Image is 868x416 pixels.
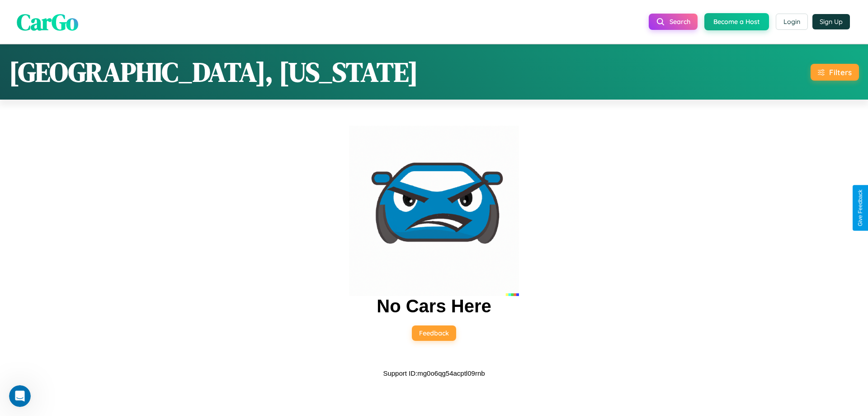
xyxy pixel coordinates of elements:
h1: [GEOGRAPHIC_DATA], [US_STATE] [9,53,418,91]
div: Filters [829,67,852,77]
h2: No Cars Here [377,296,491,316]
button: Sign Up [812,14,850,29]
button: Filters [811,64,859,81]
span: CarGo [17,6,78,37]
button: Become a Host [704,13,769,30]
span: Search [670,18,690,26]
div: Give Feedback [857,190,863,226]
button: Feedback [412,325,456,341]
img: car [349,126,519,296]
button: Login [776,14,808,30]
p: Support ID: mg0o6qg54acptl09rnb [383,367,485,379]
iframe: Intercom live chat [9,385,31,407]
button: Search [649,14,698,30]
